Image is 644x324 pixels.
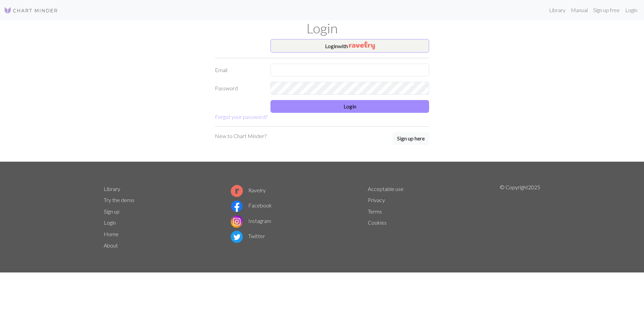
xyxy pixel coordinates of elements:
[231,185,243,197] img: Ravelry logo
[231,231,243,243] img: Twitter logo
[100,20,544,36] h1: Login
[215,132,266,140] p: New to Chart Minder?
[231,216,243,228] img: Instagram logo
[211,64,266,76] label: Email
[368,186,404,192] a: Acceptable use
[231,202,272,208] a: Facebook
[393,132,429,145] a: Sign up here
[231,218,271,224] a: Instagram
[349,41,375,50] img: Ravelry
[393,132,429,145] button: Sign up here
[215,114,267,120] a: Forgot your password?
[270,100,429,113] button: Login
[104,231,119,237] a: Home
[368,208,382,215] a: Terms
[104,186,120,192] a: Library
[104,208,120,215] a: Sign up
[368,219,387,226] a: Cookies
[546,3,568,17] a: Library
[4,6,58,14] img: Logo
[368,197,385,203] a: Privacy
[211,82,266,95] label: Password
[568,3,590,17] a: Manual
[622,3,640,17] a: Login
[231,187,266,193] a: Ravelry
[500,183,540,251] p: © Copyright 2025
[231,233,265,239] a: Twitter
[104,197,134,203] a: Try the demo
[104,219,116,226] a: Login
[590,3,622,17] a: Sign up free
[270,39,429,53] button: Loginwith
[104,242,118,249] a: About
[231,200,243,212] img: Facebook logo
